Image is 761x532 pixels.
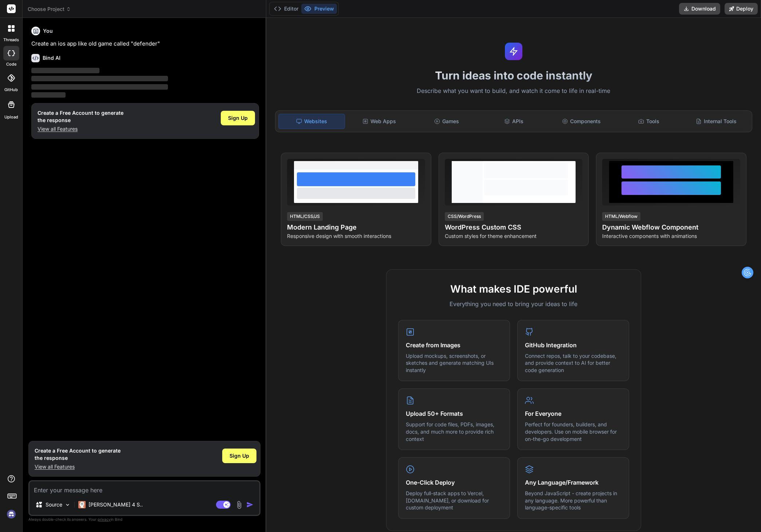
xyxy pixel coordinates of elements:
[89,501,143,508] p: [PERSON_NAME] 4 S..
[398,281,629,297] h2: What makes IDE powerful
[38,125,123,133] p: View all Features
[525,490,621,511] p: Beyond JavaScript - create projects in any language. More powerful than language-specific tools
[725,3,758,15] button: Deploy
[4,87,18,93] label: GitHub
[46,501,62,508] p: Source
[271,86,757,96] p: Describe what you want to build, and watch it come to life in real-time
[525,352,621,374] p: Connect repos, talk to your codebase, and provide context to AI for better code generation
[414,114,480,129] div: Games
[31,40,259,48] p: Create an ios app like old game called "defender"
[602,212,640,221] div: HTML/Webflow
[38,109,123,124] h1: Create a Free Account to generate the response
[445,232,583,240] p: Custom styles for theme enhancement
[525,409,621,418] h4: For Everyone
[98,517,111,521] span: privacy
[406,421,502,442] p: Support for code files, PDFs, images, docs, and much more to provide rich context
[445,222,583,232] h4: WordPress Custom CSS
[616,114,682,129] div: Tools
[5,508,17,520] img: signin
[278,114,345,129] div: Websites
[228,114,248,122] span: Sign Up
[406,341,502,349] h4: Create from Images
[301,4,337,14] button: Preview
[230,452,249,459] span: Sign Up
[246,501,254,508] img: icon
[31,92,66,98] span: ‌
[235,501,243,509] img: attachment
[31,84,168,90] span: ‌
[35,447,121,462] h1: Create a Free Account to generate the response
[35,463,121,470] p: View all Features
[679,3,720,15] button: Download
[406,490,502,511] p: Deploy full-stack apps to Vercel, [DOMAIN_NAME], or download for custom deployment
[4,114,18,120] label: Upload
[64,502,71,508] img: Pick Models
[287,232,425,240] p: Responsive design with smooth interactions
[602,222,740,232] h4: Dynamic Webflow Component
[525,478,621,487] h4: Any Language/Framework
[525,341,621,349] h4: GitHub Integration
[28,516,260,523] p: Always double-check its answers. Your in Bind
[445,212,484,221] div: CSS/WordPress
[31,76,168,81] span: ‌
[43,27,53,35] h6: You
[406,478,502,487] h4: One-Click Deploy
[287,222,425,232] h4: Modern Landing Page
[346,114,412,129] div: Web Apps
[406,352,502,374] p: Upload mockups, screenshots, or sketches and generate matching UIs instantly
[683,114,749,129] div: Internal Tools
[43,54,60,62] h6: Bind AI
[406,409,502,418] h4: Upload 50+ Formats
[287,212,323,221] div: HTML/CSS/JS
[271,4,301,14] button: Editor
[3,37,19,43] label: threads
[398,300,629,308] p: Everything you need to bring your ideas to life
[525,421,621,442] p: Perfect for founders, builders, and developers. Use on mobile browser for on-the-go development
[28,5,71,13] span: Choose Project
[31,68,99,73] span: ‌
[481,114,547,129] div: APIs
[78,501,86,508] img: Claude 4 Sonnet
[6,61,16,67] label: code
[271,69,757,82] h1: Turn ideas into code instantly
[548,114,614,129] div: Components
[602,232,740,240] p: Interactive components with animations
